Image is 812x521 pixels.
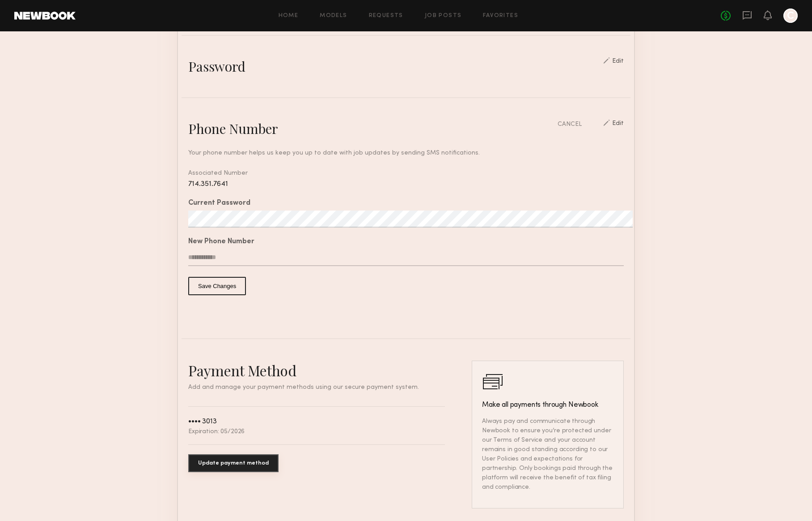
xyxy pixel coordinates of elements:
div: •••• 3013 [188,418,217,426]
div: New Phone Number [188,238,624,245]
a: Models [320,13,347,19]
button: Update payment method [188,454,279,472]
span: 714.351.7641 [188,181,228,188]
div: Edit [612,58,624,65]
div: Current Password [188,200,624,207]
h2: Payment Method [188,361,445,380]
div: Password [188,57,245,75]
p: Add and manage your payment methods using our secure payment system. [188,384,445,391]
h3: Make all payments through Newbook [482,400,613,410]
p: Always pay and communicate through Newbook to ensure you’re protected under our Terms of Service ... [482,417,613,492]
div: Phone Number [188,120,278,138]
div: CANCEL [558,120,582,129]
a: Home [279,13,299,19]
a: C [783,9,798,23]
div: Edit [612,121,624,129]
button: Save Changes [188,277,246,295]
div: Associated Number [188,168,624,189]
div: Expiration: 05/2026 [188,429,245,435]
a: Requests [369,13,403,19]
a: Job Posts [425,13,462,19]
div: Your phone number helps us keep you up to date with job updates by sending SMS notifications. [188,148,624,158]
a: Favorites [483,13,518,19]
